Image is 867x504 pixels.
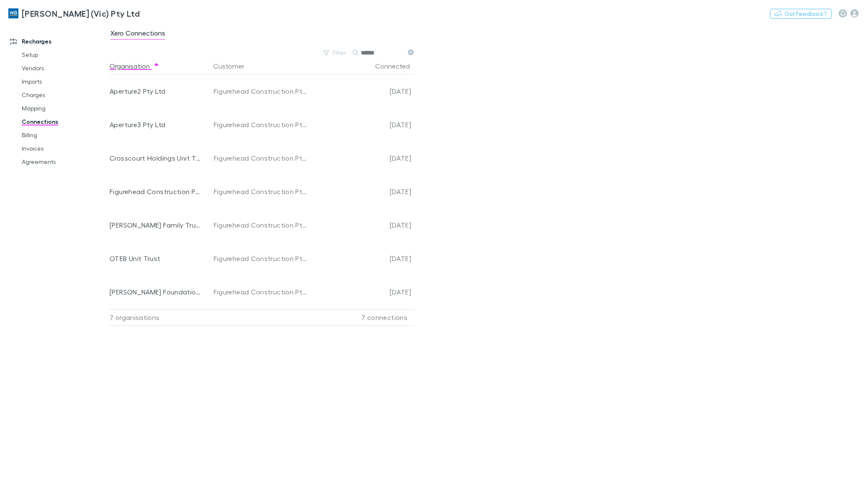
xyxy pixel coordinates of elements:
button: Connected [375,58,420,74]
div: [DATE] [311,141,411,175]
div: [DATE] [311,208,411,242]
div: Figurehead Construction Pty Ltd [214,108,308,141]
a: Imports [13,75,116,88]
a: Recharges [2,35,116,48]
iframe: Intercom live chat [839,476,859,496]
a: Charges [13,88,116,102]
button: Got Feedback? [770,9,832,19]
div: 7 connections [310,309,411,326]
div: [DATE] [311,275,411,309]
span: Xero Connections [110,29,165,40]
button: Customer [213,58,254,74]
a: Billing [13,128,116,142]
img: William Buck (Vic) Pty Ltd's Logo [8,8,18,18]
div: Figurehead Construction Pty Ltd [214,275,308,309]
div: OTEB Unit Trust [110,242,202,275]
button: Organisation [110,58,160,74]
div: Figurehead Construction Pty Ltd [214,74,308,108]
div: Crosscourt Holdings Unit Trust [110,141,202,175]
a: Setup [13,48,116,61]
div: [DATE] [311,74,411,108]
div: Figurehead Construction Pty Ltd [214,175,308,208]
div: [DATE] [311,242,411,275]
h3: [PERSON_NAME] (Vic) Pty Ltd [22,8,140,18]
a: Connections [13,115,116,128]
button: Filter [319,48,351,58]
div: [PERSON_NAME] Family Trust [110,208,202,242]
div: Figurehead Construction Pty Ltd [110,175,202,208]
a: Agreements [13,155,116,169]
a: Vendors [13,61,116,75]
a: [PERSON_NAME] (Vic) Pty Ltd [3,3,145,23]
div: Aperture2 Pty Ltd [110,74,202,108]
div: [DATE] [311,175,411,208]
a: Invoices [13,142,116,155]
div: 7 organisations [110,309,210,326]
div: Figurehead Construction Pty Ltd [214,208,308,242]
div: [DATE] [311,108,411,141]
div: [PERSON_NAME] Foundation Limited [110,275,202,309]
div: Figurehead Construction Pty Ltd [214,141,308,175]
div: Figurehead Construction Pty Ltd [214,242,308,275]
a: Mapping [13,102,116,115]
div: Aperture3 Pty Ltd [110,108,202,141]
